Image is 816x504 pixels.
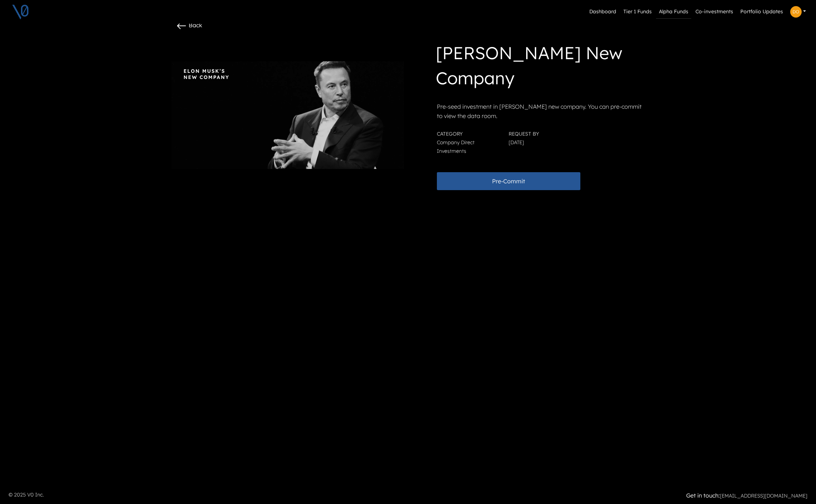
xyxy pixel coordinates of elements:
button: Pre-Commit [437,172,580,190]
a: Co-investments [693,5,736,19]
a: Portfolio Updates [737,5,786,19]
a: Tier 1 Funds [621,5,655,19]
a: Back [176,22,202,29]
img: V0 logo [11,3,29,21]
img: elon-musks-new-company_black_2.png [171,61,404,169]
span: Company Direct Investments [437,139,475,154]
span: Category [437,131,463,137]
a: [EMAIL_ADDRESS][DOMAIN_NAME] [720,493,807,499]
p: Pre-seed investment in [PERSON_NAME] new company. You can pre-commit to view the data room. [437,102,643,121]
img: Fund Logo [179,67,232,81]
p: © 2025 V0 Inc. [9,491,404,499]
h1: [PERSON_NAME] New Company [436,40,643,93]
span: [DATE] [509,139,524,146]
span: Request By [509,131,539,137]
strong: Get in touch: [686,492,720,499]
img: Profile [790,6,802,18]
a: Dashboard [586,5,619,19]
a: Alpha Funds [656,5,691,19]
